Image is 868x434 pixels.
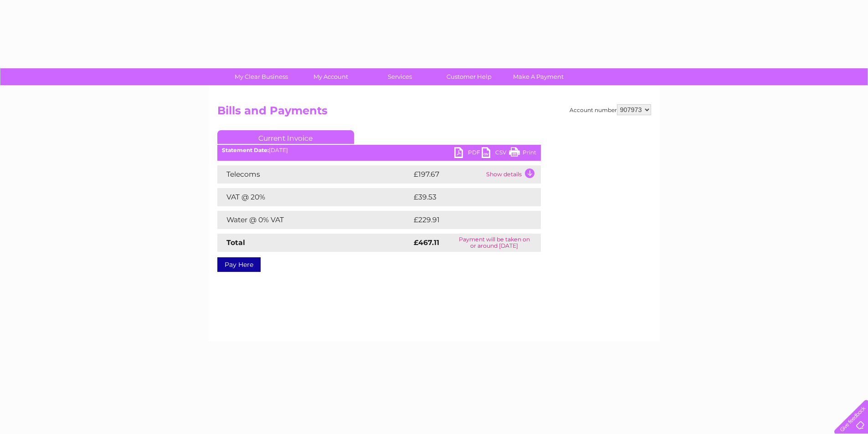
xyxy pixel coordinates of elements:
a: Current Invoice [217,130,354,144]
div: Account number [570,104,651,115]
td: Show details [484,165,541,184]
strong: Total [226,238,245,247]
a: My Account [293,68,368,85]
td: VAT @ 20% [217,188,411,206]
td: Water @ 0% VAT [217,211,411,229]
a: PDF [454,147,482,160]
b: Statement Date: [222,147,269,153]
td: Payment will be taken on or around [DATE] [448,234,540,252]
a: Make A Payment [501,68,576,85]
a: Print [509,147,536,160]
td: £229.91 [411,211,524,229]
a: Pay Here [217,257,261,272]
a: My Clear Business [224,68,299,85]
a: Services [362,68,437,85]
a: Customer Help [431,68,507,85]
strong: £467.11 [414,238,439,247]
div: [DATE] [217,147,541,153]
td: £197.67 [411,165,484,184]
td: £39.53 [411,188,522,206]
a: CSV [482,147,509,160]
h2: Bills and Payments [217,104,651,122]
td: Telecoms [217,165,411,184]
